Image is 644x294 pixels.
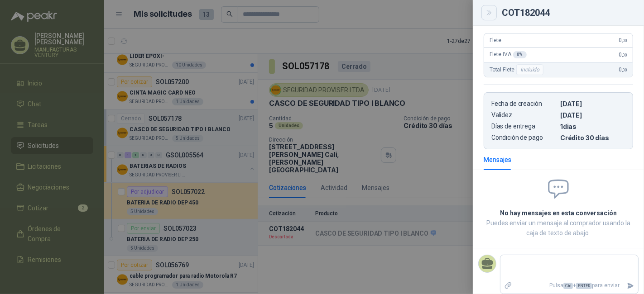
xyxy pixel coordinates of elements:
[563,283,573,289] span: Ctrl
[484,155,511,165] div: Mensajes
[619,52,627,58] span: 0
[560,100,625,108] p: [DATE]
[484,7,495,18] button: Close
[491,123,557,130] p: Días de entrega
[484,218,633,238] p: Puedes enviar un mensaje al comprador usando la caja de texto de abajo.
[560,134,625,142] p: Crédito 30 días
[619,66,627,73] span: 0
[500,278,516,294] label: Adjuntar archivos
[490,37,501,43] span: Flete
[619,37,627,43] span: 0
[516,64,543,75] div: Incluido
[576,283,592,289] span: ENTER
[491,100,557,108] p: Fecha de creación
[491,134,557,142] p: Condición de pago
[623,278,638,294] button: Enviar
[622,38,627,43] span: ,00
[513,51,527,58] div: 0 %
[560,123,625,130] p: 1 dias
[490,64,545,75] span: Total Flete
[491,111,557,119] p: Validez
[622,52,627,57] span: ,00
[484,208,633,218] h2: No hay mensajes en esta conversación
[560,111,625,119] p: [DATE]
[622,67,627,72] span: ,00
[502,8,633,17] div: COT182044
[516,278,624,294] p: Pulsa + para enviar
[490,51,527,58] span: Flete IVA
